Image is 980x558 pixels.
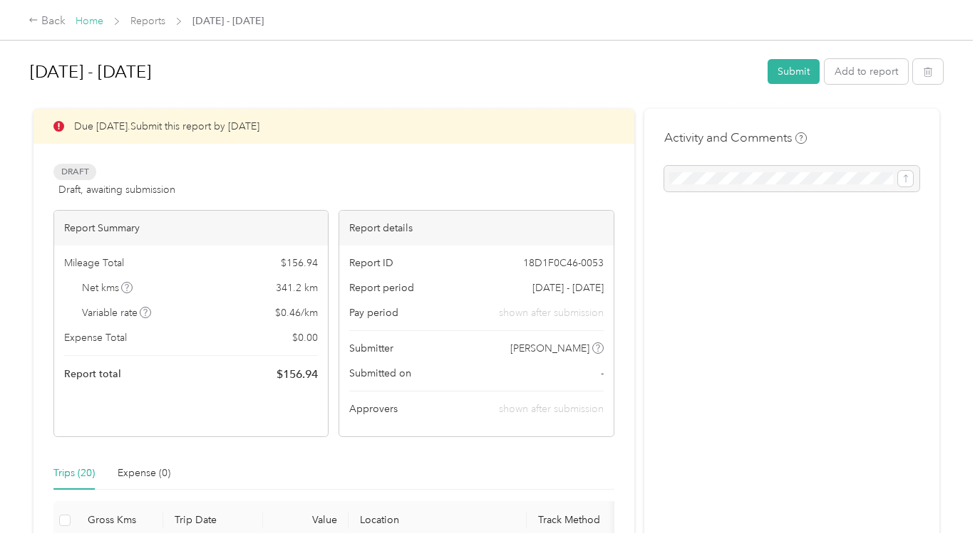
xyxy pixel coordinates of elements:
[64,330,127,345] span: Expense Total
[499,403,604,415] span: shown after submission
[900,478,980,558] iframe: Everlance-gr Chat Button Frame
[339,211,613,246] div: Report details
[527,501,619,540] th: Track Method
[29,13,66,30] div: Back
[53,164,96,180] span: Draft
[64,367,121,381] span: Report total
[281,256,318,270] span: $ 156.94
[76,501,163,540] th: Gross Kms
[58,182,175,197] span: Draft, awaiting submission
[30,55,758,89] h1: Sep 1 - 30, 2025
[76,15,103,27] a: Home
[499,305,604,320] span: shown after submission
[277,366,318,383] span: $ 156.94
[664,129,807,147] h4: Activity and Comments
[532,280,604,295] span: [DATE] - [DATE]
[825,59,908,84] button: Add to report
[349,501,527,540] th: Location
[263,501,349,540] th: Value
[523,256,604,270] span: 18D1F0C46-0053
[601,366,604,381] span: -
[292,330,318,345] span: $ 0.00
[510,341,589,356] span: [PERSON_NAME]
[349,305,398,320] span: Pay period
[349,401,398,416] span: Approvers
[64,256,124,270] span: Mileage Total
[275,305,318,320] span: $ 0.46 / km
[349,280,414,295] span: Report period
[82,280,133,295] span: Net kms
[349,256,393,270] span: Report ID
[118,465,170,481] div: Expense (0)
[349,341,393,356] span: Submitter
[82,305,152,320] span: Variable rate
[130,15,165,27] a: Reports
[276,280,318,295] span: 341.2 km
[349,366,411,381] span: Submitted on
[192,14,264,28] span: [DATE] - [DATE]
[768,59,820,84] button: Submit
[54,211,328,246] div: Report Summary
[53,465,95,481] div: Trips (20)
[33,109,634,144] div: Due [DATE]. Submit this report by [DATE]
[163,501,263,540] th: Trip Date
